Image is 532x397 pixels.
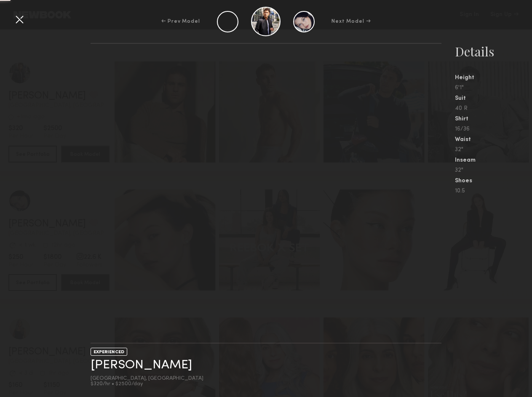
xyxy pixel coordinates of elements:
div: Height [455,75,532,81]
div: $320/hr • $2500/day [91,381,203,387]
a: [PERSON_NAME] [91,359,192,372]
div: [GEOGRAPHIC_DATA], [GEOGRAPHIC_DATA] [91,376,203,381]
div: 40 R [455,106,532,112]
div: Inseam [455,157,532,163]
div: 6'1" [455,85,532,91]
div: Shirt [455,116,532,122]
div: 32" [455,168,532,173]
div: ← Prev Model [161,18,200,25]
div: Details [455,43,532,60]
div: Next Model → [331,18,371,25]
div: Suit [455,96,532,101]
div: Shoes [455,178,532,184]
div: 16/36 [455,126,532,132]
div: Waist [455,137,532,143]
div: 10.5 [455,188,532,194]
div: 32" [455,147,532,153]
div: EXPERIENCED [91,348,127,356]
